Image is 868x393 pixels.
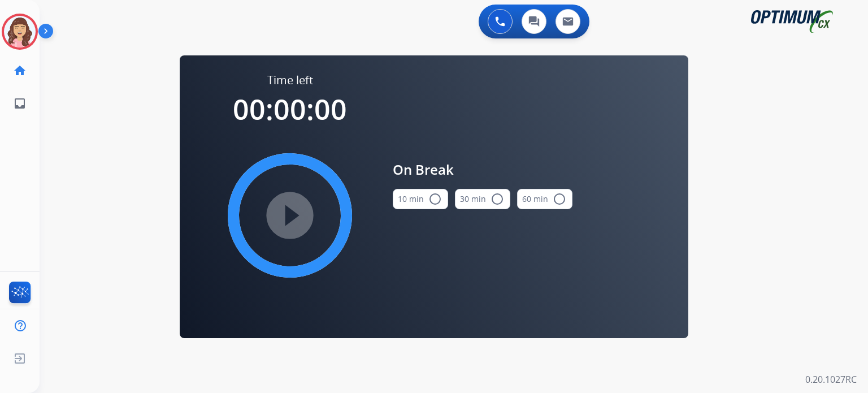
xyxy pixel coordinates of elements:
img: avatar [4,16,36,47]
span: 00:00:00 [233,90,347,128]
button: 30 min [455,189,510,209]
button: 60 min [517,189,572,209]
mat-icon: home [13,64,27,77]
p: 0.20.1027RC [805,373,857,386]
button: 10 min [393,189,448,209]
mat-icon: radio_button_unchecked [428,192,442,206]
mat-icon: radio_button_unchecked [553,192,566,206]
span: Time left [267,72,313,88]
mat-icon: radio_button_unchecked [491,192,504,206]
mat-icon: inbox [13,97,27,110]
span: On Break [393,159,572,180]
